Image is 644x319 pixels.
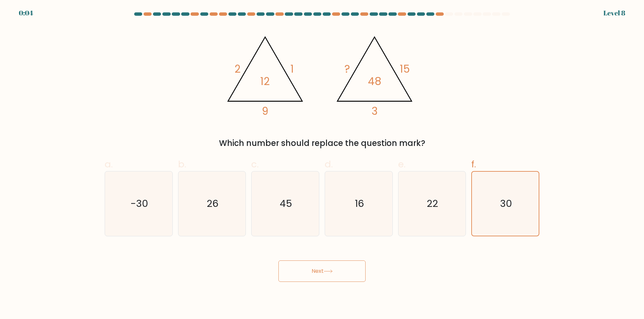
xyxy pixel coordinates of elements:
span: d. [325,158,333,171]
tspan: 1 [290,62,294,76]
text: 30 [500,197,512,210]
text: 22 [427,197,438,211]
span: c. [251,158,259,171]
span: f. [471,158,476,171]
tspan: 12 [260,74,270,89]
div: Which number should replace the question mark? [109,137,535,149]
text: 26 [207,197,218,211]
tspan: ? [344,62,350,76]
span: b. [178,158,186,171]
button: Next [278,260,366,282]
tspan: 9 [262,104,268,118]
span: e. [398,158,406,171]
div: 0:04 [19,8,33,18]
text: 16 [355,197,364,211]
text: -30 [130,197,148,211]
tspan: 48 [368,74,381,89]
text: 45 [280,197,292,211]
tspan: 2 [234,62,240,76]
tspan: 15 [400,62,410,76]
div: Level 8 [603,8,625,18]
span: a. [105,158,113,171]
tspan: 3 [372,104,378,118]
